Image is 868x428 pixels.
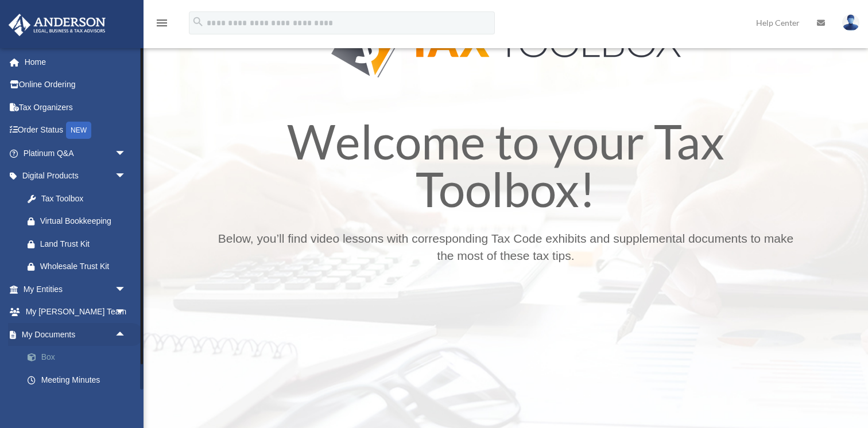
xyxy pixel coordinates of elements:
h1: Welcome to your Tax Toolbox! [216,118,796,219]
img: User Pic [842,14,859,31]
a: Digital Productsarrow_drop_down [8,165,144,188]
div: NEW [66,122,91,139]
div: Wholesale Trust Kit [40,259,129,274]
a: Wholesale Trust Kit [16,255,144,278]
a: Tax Organizers [8,96,144,119]
span: arrow_drop_down [115,142,138,165]
span: arrow_drop_up [115,323,138,347]
a: Meeting Minutes [16,368,144,391]
a: My [PERSON_NAME] Teamarrow_drop_down [8,301,144,324]
a: Online Ordering [8,73,144,96]
a: Order StatusNEW [8,119,144,142]
a: Platinum Q&Aarrow_drop_down [8,142,144,165]
div: Tax Toolbox [40,192,123,206]
a: Land Trust Kit [16,232,144,255]
a: menu [155,20,169,30]
i: menu [155,16,169,30]
a: Box [16,346,144,369]
a: My Entitiesarrow_drop_down [8,278,144,301]
a: My Documentsarrow_drop_up [8,323,144,346]
span: arrow_drop_down [115,165,138,188]
i: search [192,15,204,28]
a: Tax Toolbox [16,187,138,210]
p: Below, you’ll find video lessons with corresponding Tax Code exhibits and supplemental documents ... [216,230,796,264]
span: arrow_drop_down [115,301,138,324]
span: arrow_drop_down [115,278,138,301]
img: Anderson Advisors Platinum Portal [5,14,109,36]
div: Land Trust Kit [40,237,129,251]
a: Home [8,50,144,73]
div: Virtual Bookkeeping [40,214,129,228]
a: Virtual Bookkeeping [16,210,144,233]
